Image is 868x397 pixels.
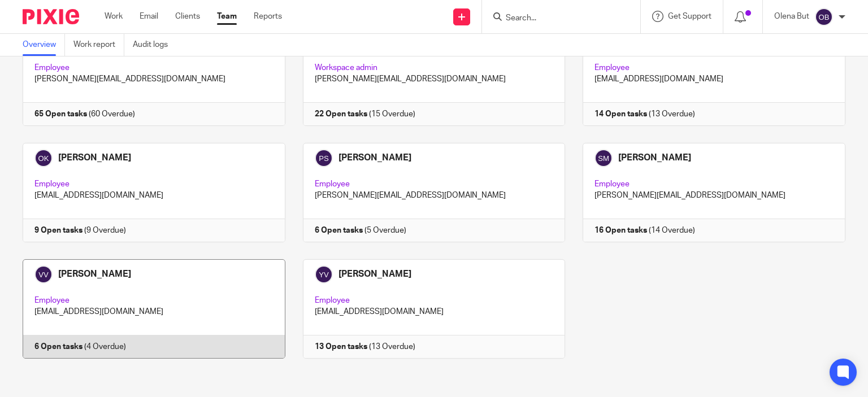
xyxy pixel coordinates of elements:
a: Reports [254,11,282,22]
a: Overview [23,34,65,56]
a: Work report [73,34,124,56]
a: Email [140,11,158,22]
a: Audit logs [133,34,176,56]
a: Work [105,11,123,22]
a: Team [217,11,237,22]
span: Get Support [668,12,711,20]
a: Clients [175,11,200,22]
p: Olena But [774,11,809,22]
input: Search [505,14,606,24]
img: svg%3E [815,8,833,26]
img: Pixie [23,9,79,24]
